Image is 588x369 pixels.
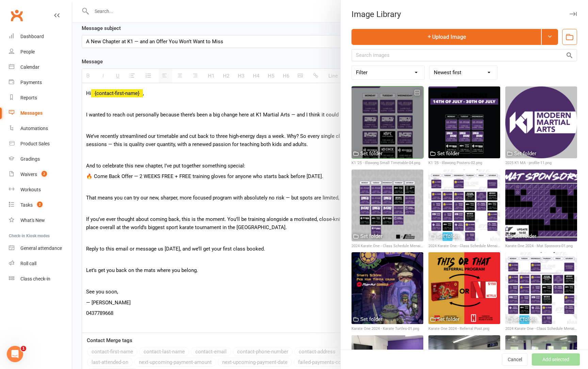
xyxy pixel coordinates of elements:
div: Reports [20,95,37,100]
div: Set folder [437,232,459,240]
div: Gradings [20,156,40,162]
div: Set folder [514,232,536,240]
a: Messages [9,106,72,121]
img: Karate One 2024 - Karate Turtles-01.png [352,252,423,324]
img: Karate One 2024 - Mat Sponsors-01.png [505,170,577,241]
div: General attendance [20,245,62,251]
a: Gradings [9,151,72,167]
div: Karate One 2024 - Referral Post.png [428,326,500,332]
span: 2 [42,171,47,177]
a: Product Sales [9,136,72,151]
a: Calendar [9,60,72,75]
img: Karate One 2024 - Referral Post.png [428,252,500,324]
button: Upload Image [352,29,541,45]
a: What's New [9,213,72,228]
a: Roll call [9,256,72,271]
div: Tasks [20,202,33,208]
a: Waivers 2 [9,167,72,182]
a: General attendance kiosk mode [9,241,72,256]
div: People [20,49,35,54]
div: Karate One 2024 - Mat Sponsors-01.png [505,243,577,249]
div: Set folder [360,232,382,240]
div: Messages [20,110,43,116]
a: Clubworx [8,7,25,24]
div: 2024 Karate One - Class Schedule Menai XXX-08.png [428,243,500,249]
span: 2 [37,202,43,207]
div: Product Sales [20,141,50,146]
img: 2024 Karate One - Class Schedule Menai XXX-05.png [352,170,423,241]
img: 2024 Karate One - Class Schedule Menai XXX-08.png [505,252,577,324]
div: Karate One 2024 - Karate Turtles-01.png [352,326,423,332]
input: Search images [352,49,577,61]
div: 2024 Karate One - Class Schedule Menai XXX-05.png [352,243,423,249]
div: Waivers [20,172,37,177]
a: Workouts [9,182,72,197]
img: 2024 Karate One - Class Schedule Menai XXX-08.png [428,170,500,241]
div: Roll call [20,261,36,266]
a: Payments [9,75,72,90]
div: Dashboard [20,34,44,39]
a: Automations [9,121,72,136]
div: Payments [20,80,42,85]
a: Reports [9,90,72,106]
img: K1 '25 - Illawong Posters-02.png [428,86,500,158]
a: Tasks 2 [9,197,72,213]
div: K1 '25 - Illawong Posters-02.png [428,160,500,166]
div: Automations [20,126,48,131]
a: Class kiosk mode [9,271,72,287]
div: Calendar [20,64,39,70]
div: Set folder [360,149,382,158]
div: Image Library [341,10,588,19]
a: Dashboard [9,29,72,44]
img: 2025 K1 MA - profile-11.png [505,86,577,158]
div: 2024 Karate One - Class Schedule Menai XXX-08.png [505,326,577,332]
div: Set folder [437,149,459,158]
div: Set folder [437,315,459,323]
div: Set folder [514,149,536,158]
div: K1 '25 - Illawong Small Timetable-04.png [352,160,423,166]
div: Class check-in [20,276,50,282]
div: What's New [20,218,45,223]
div: Workouts [20,187,41,192]
button: Cancel [502,353,528,366]
a: People [9,44,72,60]
div: 2025 K1 MA - profile-11.png [505,160,577,166]
div: Set folder [514,315,536,323]
div: Set folder [360,315,382,323]
span: 1 [21,346,26,351]
iframe: Intercom live chat [7,346,23,362]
